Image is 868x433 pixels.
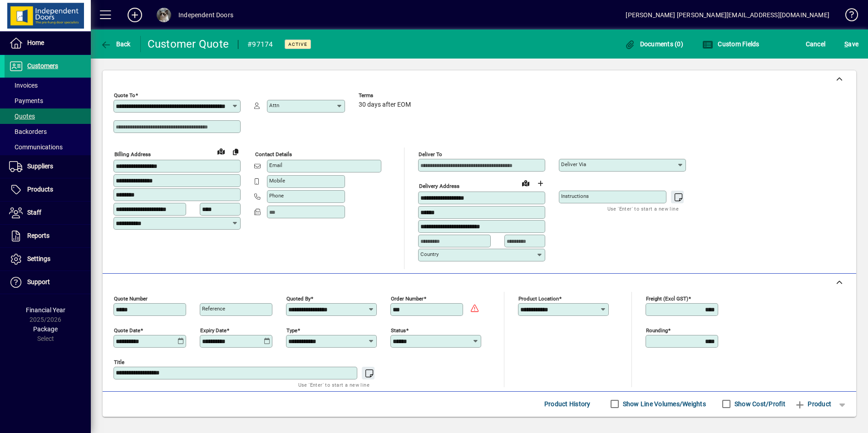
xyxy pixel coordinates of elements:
button: Add [120,7,149,23]
button: Save [842,36,861,52]
mat-label: Quote To [114,92,135,98]
div: [PERSON_NAME] [PERSON_NAME][EMAIL_ADDRESS][DOMAIN_NAME] [626,8,829,22]
mat-label: Email [269,162,282,168]
a: View on map [518,176,533,190]
span: Customers [27,62,58,69]
mat-label: Status [391,327,406,333]
mat-label: Title [114,359,124,365]
mat-label: Freight (excl GST) [646,295,688,301]
button: Back [98,36,133,52]
button: Copy to Delivery address [228,144,243,159]
mat-hint: Use 'Enter' to start a new line [298,379,370,390]
span: Invoices [9,82,38,89]
a: Reports [5,225,91,247]
mat-label: Rounding [646,327,668,333]
a: Backorders [5,124,91,139]
mat-label: Type [286,327,297,333]
label: Show Line Volumes/Weights [621,399,706,408]
button: Documents (0) [622,36,686,52]
a: Support [5,271,91,294]
span: 30 days after EOM [359,101,411,108]
span: Payments [9,97,43,104]
div: Customer Quote [148,37,229,51]
a: Staff [5,202,91,224]
button: Custom Fields [700,36,762,52]
span: Financial Year [26,306,65,314]
span: Communications [9,143,63,151]
mat-label: Reference [202,305,225,312]
span: Back [100,40,131,48]
a: Suppliers [5,155,91,178]
span: Documents (0) [624,40,683,48]
mat-hint: Use 'Enter' to start a new line [607,203,679,214]
span: Active [288,41,307,47]
button: Product [790,396,836,412]
mat-label: Product location [518,295,559,301]
span: Terms [359,93,413,98]
span: Product [794,397,831,411]
mat-label: Order number [391,295,424,301]
span: Package [33,325,58,333]
span: Product History [544,397,591,411]
span: Reports [27,232,49,239]
a: Communications [5,139,91,155]
span: Suppliers [27,162,53,170]
span: Quotes [9,113,35,120]
span: Cancel [806,37,826,51]
button: Product History [541,396,594,412]
a: Settings [5,248,91,271]
a: Payments [5,93,91,108]
span: ave [844,37,858,51]
span: Settings [27,255,50,262]
div: Independent Doors [178,8,233,22]
a: Knowledge Base [838,2,857,31]
div: #97174 [247,37,273,52]
mat-label: Expiry date [200,327,227,333]
span: Staff [27,209,41,216]
mat-label: Deliver via [561,161,586,167]
mat-label: Mobile [269,177,285,184]
mat-label: Attn [269,102,279,108]
a: View on map [214,144,228,158]
button: Choose address [533,176,547,191]
mat-label: Phone [269,192,284,199]
button: Cancel [804,36,828,52]
span: S [844,40,848,48]
span: Products [27,186,53,193]
a: Invoices [5,78,91,93]
mat-label: Quoted by [286,295,311,301]
span: Home [27,39,44,46]
a: Quotes [5,108,91,124]
a: Products [5,178,91,201]
span: Custom Fields [702,40,759,48]
a: Home [5,32,91,54]
span: Backorders [9,128,47,135]
mat-label: Quote date [114,327,140,333]
mat-label: Deliver To [419,151,442,157]
button: Profile [149,7,178,23]
span: Support [27,278,50,285]
mat-label: Country [420,251,439,257]
app-page-header-button: Back [91,36,141,52]
mat-label: Instructions [561,193,589,199]
mat-label: Quote number [114,295,148,301]
label: Show Cost/Profit [733,399,785,408]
